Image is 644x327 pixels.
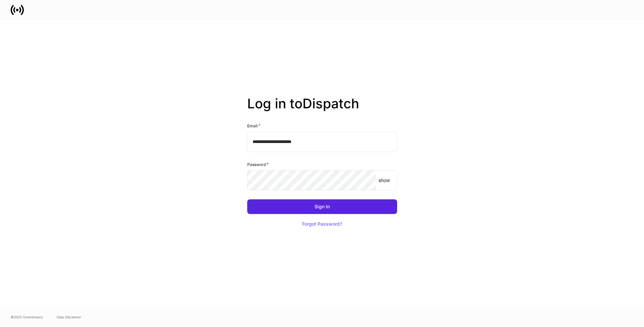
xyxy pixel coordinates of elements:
div: Forgot Password? [302,222,342,226]
h6: Password [247,161,269,168]
h2: Log in to Dispatch [247,96,397,122]
a: Data Disclaimer [57,314,81,320]
span: © 2025 OneAdvisory [11,314,43,320]
div: Sign In [315,204,330,209]
button: Forgot Password? [294,217,350,231]
p: show [378,177,390,184]
h6: Email [247,122,261,129]
button: Sign In [247,199,397,214]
